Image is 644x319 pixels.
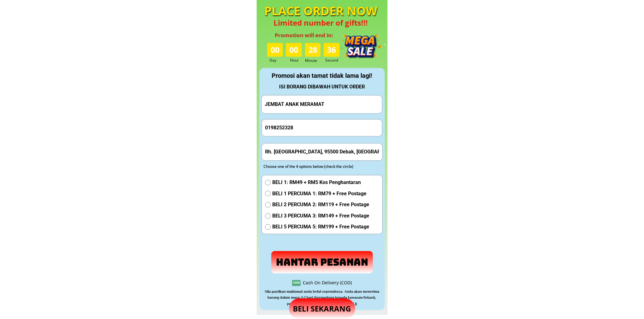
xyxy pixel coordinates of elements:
div: ISI BORANG DIBAWAH UNTUK ORDER [260,83,385,91]
h4: PLACE ORDER NOW [262,2,380,19]
span: BELI 1: RM49 + RM5 Kos Penghantaran [272,178,369,187]
h3: Hour [290,57,303,63]
h3: Second [325,57,341,63]
span: BELI 2 PERCUMA 2: RM119 + Free Postage [272,201,369,209]
h4: Limited number of gifts!!! [265,18,376,27]
p: Hantar Pesanan [271,251,373,273]
h3: Minute [305,57,322,63]
span: BELI 3 PERCUMA 3: RM149 + Free Postage [272,212,369,220]
h3: Sila pastikan maklumat anda betul sepenuhnya. Anda akan menerima barang dalam masa 2-7 hari (berg... [261,289,383,307]
span: BELI 1 PERCUMA 1: RM79 + Free Postage [272,190,369,198]
div: Choose one of the 4 options below (check the circle) [264,163,369,169]
h3: Promotion will end in: [268,31,340,39]
input: Phone Number/ Nombor Telefon [264,119,381,136]
div: Promosi akan tamat tidak lama lagi! [260,71,385,81]
div: Cash On Delivery (COD) [303,279,352,286]
h3: Day [269,57,285,63]
p: BELI SEKARANG [289,298,355,319]
span: BELI 5 PERCUMA 5: RM199 + Free Postage [272,223,369,231]
h3: COD [292,280,301,285]
input: Address(Ex: 52 Jalan Wirawati 7, Maluri, 55100 Kuala Lumpur) [264,143,381,160]
input: Your Full Name/ Nama Penuh [263,95,380,113]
